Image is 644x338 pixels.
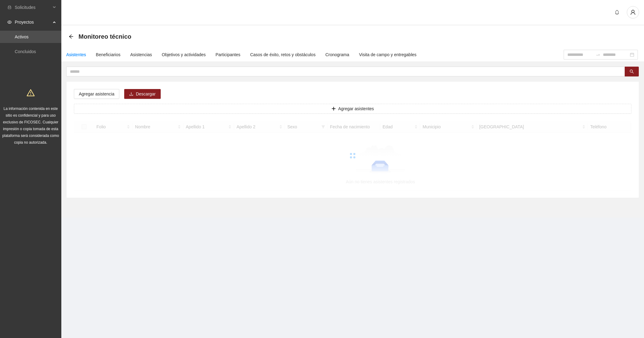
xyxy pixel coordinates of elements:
[7,5,12,10] span: inbox
[250,51,316,58] div: Casos de éxito, retos y obstáculos
[129,92,133,97] span: download
[325,51,349,58] div: Cronograma
[15,49,36,54] a: Concluidos
[15,16,51,28] span: Proyectos
[630,69,634,74] span: search
[338,105,374,112] span: Agregar asistentes
[596,52,600,57] span: swap-right
[162,51,206,58] div: Objetivos y actividades
[627,10,639,15] span: user
[332,107,336,111] span: plus
[124,89,161,99] button: downloadDescargar
[96,51,121,58] div: Beneficiarios
[79,32,131,41] span: Monitoreo técnico
[69,34,74,39] span: arrow-left
[130,51,152,58] div: Asistencias
[74,89,119,99] button: Agregar asistencia
[79,91,114,97] span: Agregar asistencia
[612,10,622,15] span: bell
[216,51,240,58] div: Participantes
[627,6,639,18] button: user
[136,91,156,97] span: Descargar
[74,104,631,114] button: plusAgregar asistentes
[359,51,416,58] div: Visita de campo y entregables
[66,51,86,58] div: Asistentes
[15,1,51,14] span: Solicitudes
[15,34,29,39] a: Activos
[27,89,35,97] span: warning
[7,20,12,24] span: eye
[2,107,59,145] span: La información contenida en este sitio es confidencial y para uso exclusivo de FICOSEC. Cualquier...
[625,67,639,76] button: search
[69,34,74,39] div: Back
[596,52,600,57] span: to
[612,7,622,17] button: bell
